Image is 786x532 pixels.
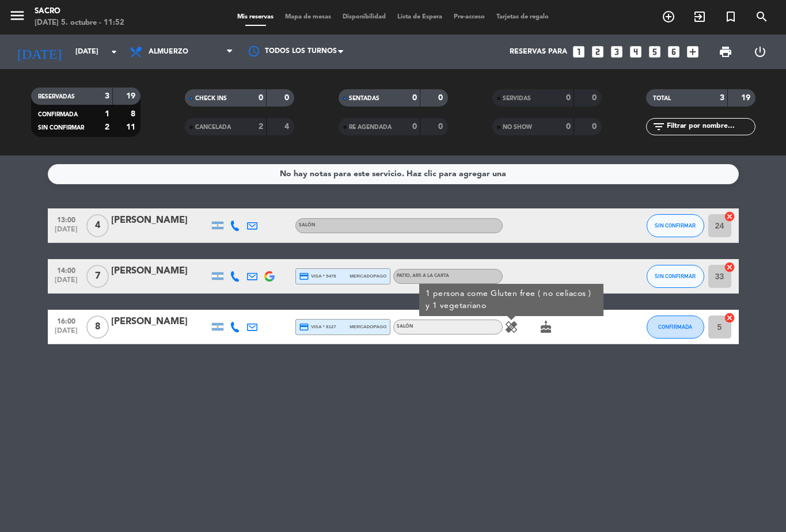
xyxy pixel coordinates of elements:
[105,92,109,100] strong: 3
[105,123,109,131] strong: 2
[111,264,209,279] div: [PERSON_NAME]
[9,39,70,64] i: [DATE]
[299,271,336,282] span: visa * 5478
[592,94,599,102] strong: 0
[438,123,445,131] strong: 0
[652,120,666,134] i: filter_list
[571,44,586,59] i: looks_one
[38,94,75,100] span: RESERVADAS
[349,96,379,101] span: SENTADAS
[724,312,735,324] i: cancel
[52,263,81,276] span: 14:00
[658,324,692,330] span: CONFIRMADA
[131,110,138,118] strong: 8
[38,112,78,117] span: CONFIRMADA
[647,214,704,237] button: SIN CONFIRMAR
[743,35,777,69] div: LOG OUT
[666,44,681,59] i: looks_6
[126,123,138,131] strong: 11
[35,17,124,29] div: [DATE] 5. octubre - 11:52
[753,45,767,59] i: power_settings_new
[590,44,605,59] i: looks_two
[412,123,417,131] strong: 0
[111,213,209,228] div: [PERSON_NAME]
[259,123,263,131] strong: 2
[504,320,518,334] i: healing
[337,14,392,20] span: Disponibilidad
[647,316,704,339] button: CONFIRMADA
[299,322,309,332] i: credit_card
[503,124,532,130] span: NO SHOW
[653,7,684,26] span: RESERVAR MESA
[9,7,26,28] button: menu
[719,45,732,59] span: print
[566,123,571,131] strong: 0
[741,94,753,102] strong: 19
[655,273,696,279] span: SIN CONFIRMAR
[284,94,291,102] strong: 0
[349,124,392,130] span: RE AGENDADA
[666,120,755,133] input: Filtrar por nombre...
[231,14,279,20] span: Mis reservas
[566,94,571,102] strong: 0
[724,261,735,273] i: cancel
[693,10,707,24] i: exit_to_app
[397,273,449,278] span: PATIO
[724,10,738,24] i: turned_in_not
[684,7,715,26] span: WALK IN
[539,320,553,334] i: cake
[647,44,662,59] i: looks_5
[52,276,81,290] span: [DATE]
[655,222,696,229] span: SIN CONFIRMAR
[107,45,121,59] i: arrow_drop_down
[299,271,309,282] i: credit_card
[510,48,567,56] span: Reservas para
[448,14,491,20] span: Pre-acceso
[746,7,777,26] span: BUSCAR
[685,44,700,59] i: add_box
[86,316,109,339] span: 8
[259,94,263,102] strong: 0
[86,214,109,237] span: 4
[105,110,109,118] strong: 1
[653,96,671,101] span: TOTAL
[279,14,337,20] span: Mapa de mesas
[38,125,84,131] span: SIN CONFIRMAR
[592,123,599,131] strong: 0
[397,324,413,329] span: SALÓN
[412,94,417,102] strong: 0
[149,48,188,56] span: Almuerzo
[126,92,138,100] strong: 19
[724,211,735,222] i: cancel
[86,265,109,288] span: 7
[280,168,506,181] div: No hay notas para este servicio. Haz clic para agregar una
[715,7,746,26] span: Reserva especial
[52,212,81,226] span: 13:00
[609,44,624,59] i: looks_3
[503,96,531,101] span: SERVIDAS
[392,14,448,20] span: Lista de Espera
[111,314,209,329] div: [PERSON_NAME]
[299,322,336,332] span: visa * 8127
[662,10,675,24] i: add_circle_outline
[350,323,386,330] span: mercadopago
[647,265,704,288] button: SIN CONFIRMAR
[755,10,769,24] i: search
[264,271,275,282] img: google-logo.png
[628,44,643,59] i: looks_4
[419,284,603,316] div: 1 persona come Gluten free ( no celiacos ) y 1 vegetariano
[284,123,291,131] strong: 4
[195,96,227,101] span: CHECK INS
[35,6,124,17] div: Sacro
[299,223,316,227] span: SALÓN
[438,94,445,102] strong: 0
[195,124,231,130] span: CANCELADA
[410,273,449,278] span: , ARS A LA CARTA
[52,314,81,327] span: 16:00
[491,14,555,20] span: Tarjetas de regalo
[9,7,26,24] i: menu
[52,226,81,239] span: [DATE]
[720,94,724,102] strong: 3
[350,272,386,280] span: mercadopago
[52,327,81,340] span: [DATE]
